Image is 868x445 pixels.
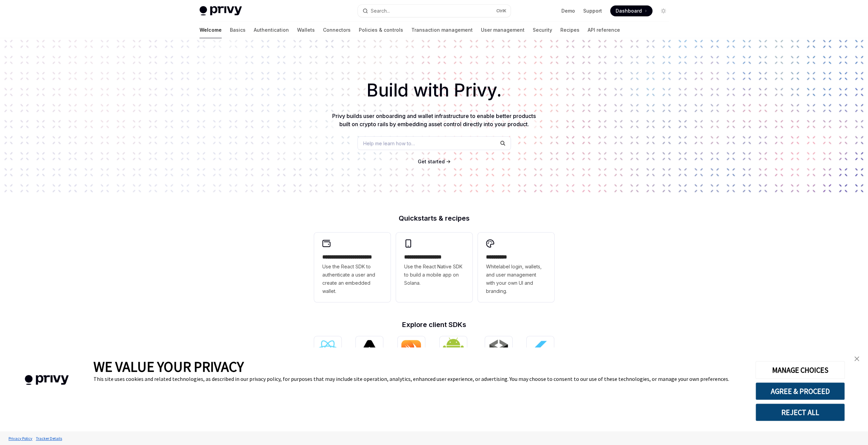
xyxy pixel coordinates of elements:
[486,263,546,295] span: Whitelabel login, wallets, and user management with your own UI and branding.
[583,8,602,14] a: Support
[418,159,445,164] span: Get started
[314,321,554,328] h2: Explore client SDKs
[314,336,341,372] a: ReactReact
[485,336,512,372] a: UnityUnity
[93,375,745,382] div: This site uses cookies and related technologies, as described in our privacy policy, for purposes...
[314,215,554,222] h2: Quickstarts & recipes
[371,7,390,15] div: Search...
[396,233,472,302] a: **** **** **** ***Use the React Native SDK to build a mobile app on Solana.
[297,22,315,38] a: Wallets
[755,361,845,379] button: MANAGE CHOICES
[442,337,464,362] img: Android (Kotlin)
[404,263,464,287] span: Use the React Native SDK to build a mobile app on Solana.
[200,6,242,16] img: light logo
[398,336,425,372] a: iOS (Swift)iOS (Swift)
[527,336,554,372] a: FlutterFlutter
[332,113,536,128] span: Privy builds user onboarding and wallet infrastructure to enable better products built on crypto ...
[323,22,351,38] a: Connectors
[561,8,575,14] a: Demo
[529,339,551,361] img: Flutter
[322,263,382,295] span: Use the React SDK to authenticate a user and create an embedded wallet.
[200,22,222,38] a: Welcome
[356,336,383,372] a: React NativeReact Native
[755,382,845,400] button: AGREE & PROCEED
[34,432,64,444] a: Tracker Details
[93,358,244,375] span: WE VALUE YOUR PRIVACY
[230,22,246,38] a: Basics
[358,5,511,17] button: Search...CtrlK
[478,233,554,302] a: **** *****Whitelabel login, wallets, and user management with your own UI and branding.
[610,5,652,16] a: Dashboard
[11,77,857,104] h1: Build with Privy.
[481,22,525,38] a: User management
[411,22,473,38] a: Transaction management
[496,8,506,14] span: Ctrl K
[10,365,83,395] img: company logo
[317,340,339,360] img: React
[560,22,579,38] a: Recipes
[658,5,669,16] button: Toggle dark mode
[7,432,34,444] a: Privacy Policy
[400,340,422,360] img: iOS (Swift)
[755,403,845,421] button: REJECT ALL
[854,356,859,361] img: close banner
[488,339,510,361] img: Unity
[533,22,552,38] a: Security
[363,140,415,147] span: Help me learn how to…
[359,22,403,38] a: Policies & controls
[616,8,642,14] span: Dashboard
[358,340,380,359] img: React Native
[418,158,445,165] a: Get started
[440,336,470,372] a: Android (Kotlin)Android (Kotlin)
[850,352,864,366] a: close banner
[588,22,620,38] a: API reference
[254,22,289,38] a: Authentication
